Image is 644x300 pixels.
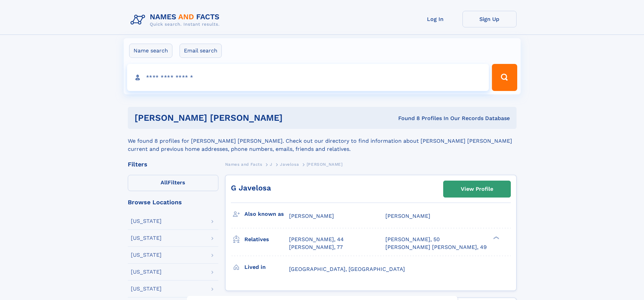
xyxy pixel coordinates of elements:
[289,213,334,219] span: [PERSON_NAME]
[135,114,340,122] h1: [PERSON_NAME] [PERSON_NAME]
[280,160,299,168] a: Javelosa
[340,115,510,122] div: Found 8 Profiles In Our Records Database
[444,181,510,197] a: View Profile
[461,181,493,197] div: View Profile
[131,252,162,258] div: [US_STATE]
[131,218,162,224] div: [US_STATE]
[270,160,272,168] a: J
[244,261,289,273] h3: Lived in
[231,184,271,192] a: G Javelosa
[128,199,218,205] div: Browse Locations
[289,236,344,243] a: [PERSON_NAME], 44
[131,269,162,275] div: [US_STATE]
[161,179,168,186] span: All
[385,236,440,243] a: [PERSON_NAME], 50
[307,162,343,167] span: [PERSON_NAME]
[462,11,517,27] a: Sign Up
[492,236,500,240] div: ❯
[385,244,487,251] a: [PERSON_NAME] [PERSON_NAME], 49
[244,234,289,245] h3: Relatives
[408,11,462,27] a: Log In
[128,11,225,29] img: Logo Names and Facts
[280,162,299,167] span: Javelosa
[127,64,489,91] input: search input
[289,244,343,251] a: [PERSON_NAME], 77
[131,286,162,292] div: [US_STATE]
[128,129,517,153] div: We found 8 profiles for [PERSON_NAME] [PERSON_NAME]. Check out our directory to find information ...
[128,161,218,167] div: Filters
[385,213,430,219] span: [PERSON_NAME]
[180,44,222,58] label: Email search
[492,64,517,91] button: Search Button
[131,235,162,241] div: [US_STATE]
[270,162,272,167] span: J
[225,160,262,168] a: Names and Facts
[129,44,172,58] label: Name search
[244,208,289,220] h3: Also known as
[289,266,405,272] span: [GEOGRAPHIC_DATA], [GEOGRAPHIC_DATA]
[128,175,218,191] label: Filters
